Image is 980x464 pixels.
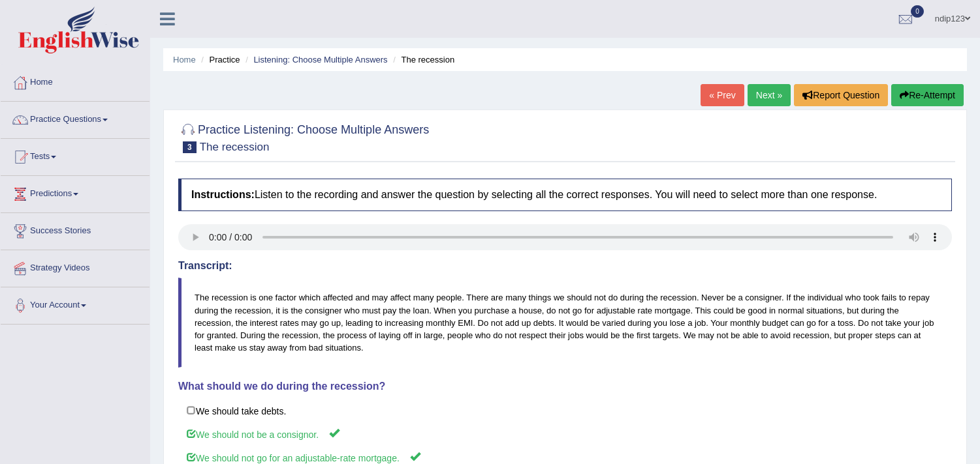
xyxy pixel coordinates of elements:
[911,5,924,18] span: 0
[1,102,150,134] a: Practice Questions
[1,139,150,171] a: Tests
[198,53,240,66] li: Practice
[1,65,150,97] a: Home
[1,250,150,283] a: Strategy Videos
[178,278,952,368] blockquote: The recession is one factor which affected and may affect many people. There are many things we s...
[178,422,952,446] label: We should not be a consignor.
[178,260,952,272] h4: Transcript:
[178,121,429,153] h2: Practice Listening: Choose Multiple Answers
[748,84,791,106] a: Next »
[891,84,964,106] button: Re-Attempt
[178,179,952,211] h4: Listen to the recording and answer the question by selecting all the correct responses. You will ...
[390,53,454,66] li: The recession
[178,381,952,392] h4: What should we do during the recession?
[701,84,744,106] a: « Prev
[253,55,387,65] a: Listening: Choose Multiple Answers
[178,399,952,422] label: We should take debts.
[794,84,888,106] button: Report Question
[191,189,255,200] b: Instructions:
[1,213,150,246] a: Success Stories
[200,141,270,153] small: The recession
[1,176,150,209] a: Predictions
[1,287,150,320] a: Your Account
[183,141,197,153] span: 3
[173,55,196,65] a: Home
